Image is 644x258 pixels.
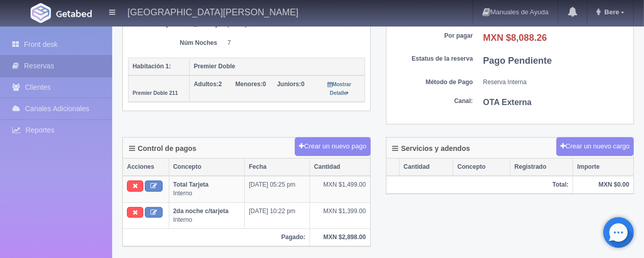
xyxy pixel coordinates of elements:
[556,137,634,156] button: Crear un nuevo cargo
[245,159,310,176] th: Fecha
[123,228,310,246] th: Pagado:
[510,159,573,176] th: Registrado
[236,81,263,88] strong: Menores:
[483,33,547,43] b: MXN $8,088.26
[169,202,245,228] td: Interno
[133,63,171,70] b: Habitación 1:
[602,8,619,16] span: Bere
[483,98,532,107] b: OTA Externa
[31,3,51,23] img: Getabed
[310,176,370,202] td: MXN $1,499.00
[133,90,178,96] small: Premier Doble 211
[169,176,245,202] td: Interno
[399,159,453,176] th: Cantidad
[227,39,357,47] dd: 7
[245,176,310,202] td: [DATE] 05:25 pm
[136,39,217,47] dt: Núm Noches
[392,55,473,63] dt: Estatus de la reserva
[173,208,229,215] b: 2da noche c/tarjeta
[328,82,351,96] small: Mostrar Detalle
[573,176,633,194] th: MXN $0.00
[190,58,365,75] th: Premier Doble
[393,145,470,152] h4: Servicios y adendos
[483,56,552,66] b: Pago Pendiente
[310,159,370,176] th: Cantidad
[387,176,573,194] th: Total:
[310,228,370,246] th: MXN $2,898.00
[127,5,298,18] h4: [GEOGRAPHIC_DATA][PERSON_NAME]
[453,159,510,176] th: Concepto
[392,32,473,40] dt: Por pagar
[169,159,245,176] th: Concepto
[310,202,370,228] td: MXN $1,399.00
[295,137,370,156] button: Crear un nuevo pago
[245,202,310,228] td: [DATE] 10:22 pm
[392,78,473,87] dt: Método de Pago
[56,10,92,17] img: Getabed
[173,181,209,188] b: Total Tarjeta
[277,81,301,88] strong: Juniors:
[129,145,196,152] h4: Control de pagos
[277,81,304,88] span: 0
[483,78,629,87] dd: Reserva Interna
[123,159,169,176] th: Acciones
[236,81,266,88] span: 0
[328,81,351,96] a: Mostrar Detalle
[194,81,219,88] strong: Adultos:
[392,97,473,106] dt: Canal:
[573,159,633,176] th: Importe
[194,81,222,88] span: 2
